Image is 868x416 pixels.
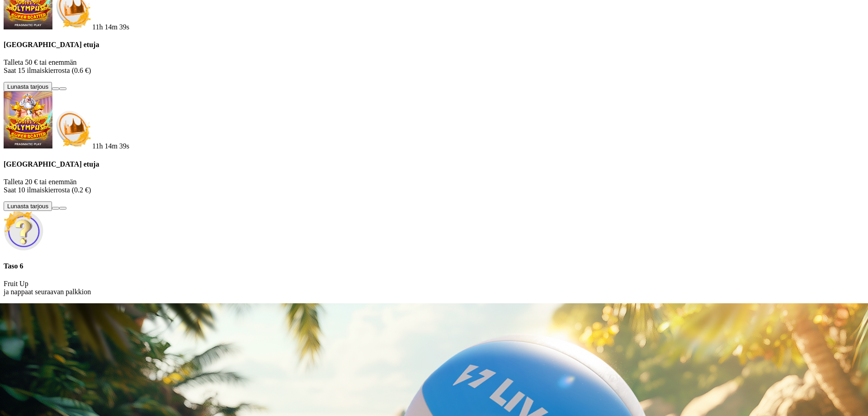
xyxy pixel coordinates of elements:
h4: [GEOGRAPHIC_DATA] etuja [4,41,864,49]
span: Lunasta tarjous [7,203,48,210]
p: Talleta 20 € tai enemmän Saat 10 ilmaiskierrosta (0.2 €) [4,178,864,194]
img: Gates of Olympus Super Scatter [4,91,52,148]
button: info [59,87,66,90]
img: Unlock reward icon [4,211,43,251]
h4: Taso 6 [4,262,864,270]
span: countdown [92,23,129,31]
span: Lunasta tarjous [7,83,48,90]
button: info [59,207,66,210]
button: Lunasta tarjous [4,201,52,211]
h4: [GEOGRAPHIC_DATA] etuja [4,160,864,168]
img: Deposit bonus icon [52,109,92,148]
p: Fruit Up ja nappaat seuraavan palkkion [4,280,864,296]
span: countdown [92,142,129,150]
button: Lunasta tarjous [4,82,52,91]
p: Talleta 50 € tai enemmän Saat 15 ilmaiskierrosta (0.6 €) [4,58,864,75]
